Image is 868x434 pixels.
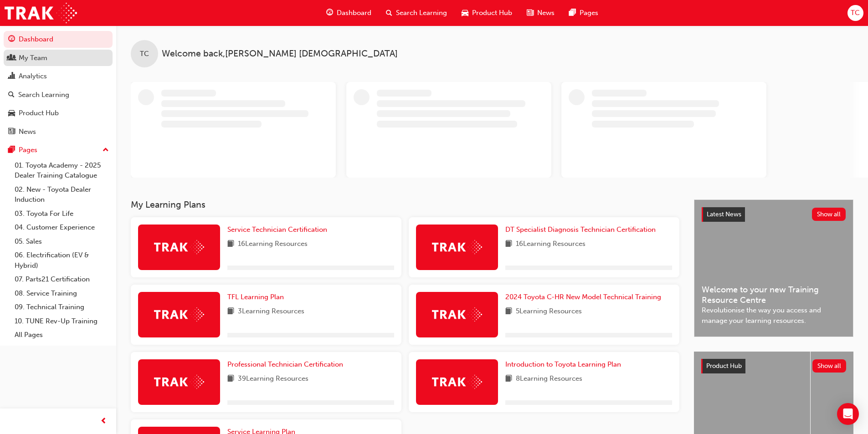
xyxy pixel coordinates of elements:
[569,7,576,19] span: pages-icon
[140,49,149,59] span: TC
[11,328,113,342] a: All Pages
[11,183,113,207] a: 02. New - Toyota Dealer Induction
[4,31,113,48] a: Dashboard
[11,220,113,235] a: 04. Customer Experience
[505,306,512,317] span: book-icon
[837,403,859,425] div: Open Intercom Messenger
[4,87,113,103] a: Search Learning
[505,225,656,234] span: DT Specialist Diagnosis Technician Certification
[227,239,234,250] span: book-icon
[11,314,113,328] a: 10. TUNE Rev-Up Training
[379,4,454,22] a: search-iconSearch Learning
[707,210,741,218] span: Latest News
[516,306,582,317] span: 5 Learning Resources
[519,4,562,22] a: news-iconNews
[8,146,15,154] span: pages-icon
[103,144,109,156] span: up-icon
[505,359,625,370] a: Introduction to Toyota Learning Plan
[19,127,36,137] div: News
[432,240,482,254] img: Trak
[337,8,371,18] span: Dashboard
[238,306,304,317] span: 3 Learning Resources
[131,199,679,210] h3: My Learning Plans
[11,248,113,272] a: 06. Electrification (EV & Hybrid)
[701,359,846,373] a: Product HubShow all
[154,375,204,389] img: Trak
[505,360,621,368] span: Introduction to Toyota Learning Plan
[11,207,113,221] a: 03. Toyota For Life
[847,5,863,21] button: TC
[516,239,586,250] span: 16 Learning Resources
[162,49,398,59] span: Welcome back , [PERSON_NAME] [DEMOGRAPHIC_DATA]
[4,123,113,140] a: News
[154,240,204,254] img: Trak
[505,373,512,385] span: book-icon
[4,142,113,158] button: Pages
[19,53,47,63] div: My Team
[812,208,846,221] button: Show all
[238,239,308,250] span: 16 Learning Resources
[19,71,47,82] div: Analytics
[227,359,347,370] a: Professional Technician Certification
[472,8,512,18] span: Product Hub
[580,8,598,18] span: Pages
[8,72,15,81] span: chart-icon
[505,293,661,301] span: 2024 Toyota C-HR New Model Technical Training
[702,207,846,222] a: Latest NewsShow all
[227,225,331,235] a: Service Technician Certification
[702,305,846,326] span: Revolutionise the way you access and manage your learning resources.
[18,90,69,100] div: Search Learning
[19,145,37,155] div: Pages
[812,359,847,373] button: Show all
[8,109,15,117] span: car-icon
[326,7,333,19] span: guage-icon
[11,286,113,301] a: 08. Service Training
[694,199,853,337] a: Latest NewsShow allWelcome to your new Training Resource CentreRevolutionise the way you access a...
[505,225,659,235] a: DT Specialist Diagnosis Technician Certification
[11,158,113,183] a: 01. Toyota Academy - 2025 Dealer Training Catalogue
[100,416,107,427] span: prev-icon
[706,362,742,370] span: Product Hub
[227,293,284,301] span: TFL Learning Plan
[238,373,308,385] span: 39 Learning Resources
[227,225,327,234] span: Service Technician Certification
[319,4,379,22] a: guage-iconDashboard
[11,300,113,314] a: 09. Technical Training
[537,8,555,18] span: News
[527,7,534,19] span: news-icon
[4,50,113,66] a: My Team
[154,307,204,322] img: Trak
[386,7,392,19] span: search-icon
[5,3,77,23] img: Trak
[227,373,234,385] span: book-icon
[8,54,15,62] span: people-icon
[227,360,343,368] span: Professional Technician Certification
[454,4,519,22] a: car-iconProduct Hub
[227,306,234,317] span: book-icon
[11,235,113,249] a: 05. Sales
[462,7,468,19] span: car-icon
[8,36,15,44] span: guage-icon
[505,292,665,302] a: 2024 Toyota C-HR New Model Technical Training
[516,373,582,385] span: 8 Learning Resources
[11,272,113,286] a: 07. Parts21 Certification
[8,91,15,99] span: search-icon
[4,68,113,85] a: Analytics
[227,292,288,302] a: TFL Learning Plan
[4,105,113,122] a: Product Hub
[19,108,59,118] div: Product Hub
[562,4,606,22] a: pages-iconPages
[432,375,482,389] img: Trak
[396,8,447,18] span: Search Learning
[851,8,860,18] span: TC
[702,285,846,305] span: Welcome to your new Training Resource Centre
[4,29,113,142] button: DashboardMy TeamAnalyticsSearch LearningProduct HubNews
[432,307,482,322] img: Trak
[505,239,512,250] span: book-icon
[8,128,15,136] span: news-icon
